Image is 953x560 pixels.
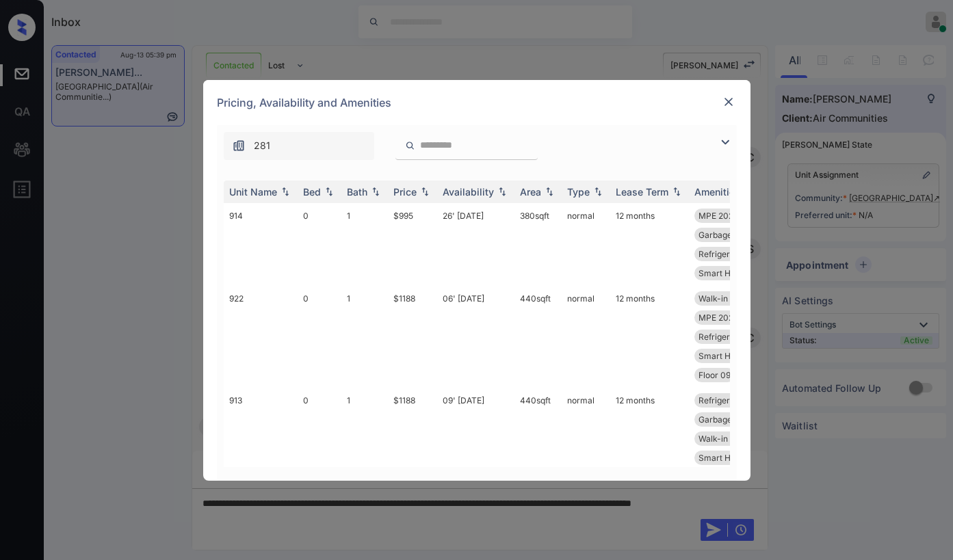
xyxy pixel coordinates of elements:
[322,187,336,196] img: sorting
[278,187,292,196] img: sorting
[341,286,388,388] td: 1
[437,388,514,490] td: 09' [DATE]
[393,186,417,198] div: Price
[543,187,556,196] img: sorting
[298,286,341,388] td: 0
[567,186,590,198] div: Type
[254,138,270,153] span: 281
[520,186,541,198] div: Area
[699,434,759,444] span: Walk-in Closets
[388,286,437,388] td: $1188
[514,203,562,286] td: 380 sqft
[610,388,689,490] td: 12 months
[699,414,770,425] span: Garbage disposa...
[610,286,689,388] td: 12 months
[699,230,770,240] span: Garbage disposa...
[699,293,759,304] span: Walk-in Closets
[699,268,774,278] span: Smart Home Ther...
[203,80,750,125] div: Pricing, Availability and Amenities
[224,286,298,388] td: 922
[699,370,731,380] span: Floor 09
[699,211,774,221] span: MPE 2024 Studen...
[699,395,763,405] span: Refrigerator Le...
[699,249,763,259] span: Refrigerator Le...
[591,187,605,196] img: sorting
[514,286,562,388] td: 440 sqft
[224,388,298,490] td: 913
[610,203,689,286] td: 12 months
[298,388,341,490] td: 0
[388,388,437,490] td: $1188
[341,203,388,286] td: 1
[443,186,494,198] div: Availability
[437,286,514,388] td: 06' [DATE]
[562,203,610,286] td: normal
[347,186,367,198] div: Bath
[369,187,382,196] img: sorting
[562,388,610,490] td: normal
[232,139,246,152] img: icon-zuma
[405,139,415,152] img: icon-zuma
[699,351,774,361] span: Smart Home Ther...
[694,186,740,198] div: Amenities
[562,286,610,388] td: normal
[303,186,321,198] div: Bed
[514,388,562,490] td: 440 sqft
[699,332,763,342] span: Refrigerator Le...
[229,186,277,198] div: Unit Name
[670,187,683,196] img: sorting
[717,134,733,150] img: icon-zuma
[437,203,514,286] td: 26' [DATE]
[699,453,774,463] span: Smart Home Ther...
[495,187,509,196] img: sorting
[224,203,298,286] td: 914
[722,95,735,109] img: close
[616,186,668,198] div: Lease Term
[418,187,432,196] img: sorting
[341,388,388,490] td: 1
[699,312,774,323] span: MPE 2024 Studen...
[298,203,341,286] td: 0
[388,203,437,286] td: $995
